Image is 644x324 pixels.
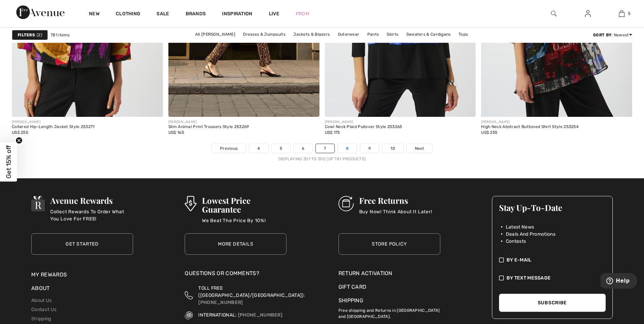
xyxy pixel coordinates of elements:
[338,305,440,320] p: Free shipping and Returns in [GEOGRAPHIC_DATA] and [GEOGRAPHIC_DATA].
[619,10,625,18] img: My Bag
[628,11,630,17] span: 5
[359,208,432,222] p: Buy Now! Think About It Later!
[185,311,193,320] img: International
[325,130,340,135] span: US$ 175
[294,144,312,153] a: 6
[481,130,497,135] span: US$ 255
[31,233,133,255] a: Get Started
[89,11,99,18] a: New
[31,271,67,278] a: My Rewards
[31,284,133,296] div: About
[5,145,13,179] span: Get 15% off
[455,30,471,39] a: Tops
[212,144,246,153] a: Previous
[334,30,363,39] a: Outerwear
[290,30,333,39] a: Jackets & Blazers
[407,144,432,153] a: Next
[50,208,133,222] p: Collect Rewards To Order What You Love For FREE!
[499,256,504,264] img: check
[12,125,95,129] div: Collared Hip-Length Jacket Style 253271
[31,196,45,211] img: Avenue Rewards
[238,312,282,318] a: [PHONE_NUMBER]
[116,11,140,18] a: Clothing
[403,30,454,39] a: Sweaters & Cardigans
[382,144,403,153] a: 10
[272,144,290,153] a: 5
[316,144,334,153] a: 7
[12,120,95,125] div: [PERSON_NAME]
[481,120,578,125] div: [PERSON_NAME]
[338,269,440,277] a: Return Activation
[220,145,238,151] span: Previous
[579,10,596,18] a: Sign In
[593,33,611,37] strong: Sort By
[338,233,440,255] a: Store Policy
[499,274,504,282] img: check
[31,316,51,322] a: Shipping
[168,130,184,135] span: US$ 165
[507,274,551,282] span: By Text Message
[202,196,287,214] h3: Lowest Price Guarantee
[359,196,432,205] h3: Free Returns
[325,120,402,125] div: [PERSON_NAME]
[186,11,206,18] a: Brands
[198,300,243,305] a: [PHONE_NUMBER]
[51,32,70,38] span: 781 items
[338,144,357,153] a: 8
[157,11,169,18] a: Sale
[325,125,402,129] div: Cowl Neck Plaid Pullover Style 253265
[249,144,268,153] a: 4
[16,137,22,144] button: Close teaser
[551,10,557,18] img: search the website
[198,285,305,298] span: TOLL FREE ([GEOGRAPHIC_DATA]/[GEOGRAPHIC_DATA]):
[18,32,35,38] strong: Filters
[506,238,526,245] span: Contests
[601,273,637,290] iframe: Opens a widget where you can find more information
[185,269,287,281] div: Questions or Comments?
[364,30,383,39] a: Pants
[269,10,279,17] a: Live
[383,30,402,39] a: Skirts
[499,294,606,312] button: Subscribe
[499,203,606,212] h3: Stay Up-To-Date
[338,283,440,291] a: Gift Card
[16,5,65,19] img: 1ère Avenue
[198,312,237,318] span: INTERNATIONAL:
[481,125,578,129] div: High Neck Abstract Buttoned Shirt Style 253254
[338,297,363,304] a: Shipping
[506,223,534,231] span: Latest News
[12,144,632,162] nav: Page navigation
[185,196,196,211] img: Lowest Price Guarantee
[415,145,424,151] span: Next
[192,30,239,39] a: All [PERSON_NAME]
[31,307,56,312] a: Contact Us
[338,196,354,211] img: Free Returns
[506,231,555,238] span: Deals And Promotions
[50,196,133,205] h3: Avenue Rewards
[605,10,638,18] a: 5
[185,285,193,306] img: Toll Free (Canada/US)
[168,120,249,125] div: [PERSON_NAME]
[12,156,632,162] div: Displaying 301 to 350 (of 781 products)
[31,298,52,303] a: About Us
[240,30,289,39] a: Dresses & Jumpsuits
[507,256,532,264] span: By E-mail
[168,125,249,129] div: Slim Animal Print Trousers Style 253269
[222,11,252,18] span: Inspiration
[360,144,379,153] a: 9
[296,10,309,17] a: Prom
[185,233,287,255] a: More Details
[12,130,28,135] span: US$ 255
[202,217,287,231] p: We Beat The Price By 10%!
[585,10,591,18] img: My Info
[593,32,632,38] div: : Newest
[37,32,42,38] span: 2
